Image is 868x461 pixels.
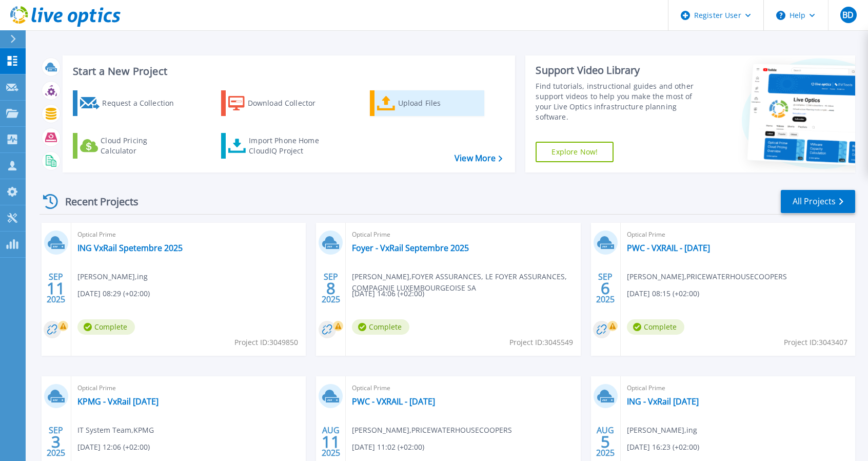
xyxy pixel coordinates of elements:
[627,319,684,335] span: Complete
[77,288,150,299] span: [DATE] 08:29 (+02:00)
[352,319,409,335] span: Complete
[596,270,615,307] div: SEP 2025
[77,319,135,335] span: Complete
[596,423,615,460] div: AUG 2025
[47,284,65,293] span: 11
[842,11,854,19] span: BD
[77,243,183,253] a: ING VxRail Spetembre 2025
[77,229,300,240] span: Optical Prime
[627,396,699,407] a: ING - VxRail [DATE]
[370,90,484,116] a: Upload Files
[249,136,329,156] div: Import Phone Home CloudIQ Project
[73,133,187,159] a: Cloud Pricing Calculator
[627,229,849,240] span: Optical Prime
[352,271,580,294] span: [PERSON_NAME] , FOYER ASSURANCES, LE FOYER ASSURANCES, COMPAGNIE LUXEMBOURGEOISE SA
[101,136,183,156] div: Cloud Pricing Calculator
[73,90,187,116] a: Request a Collection
[321,270,341,307] div: SEP 2025
[46,423,66,460] div: SEP 2025
[455,153,502,163] a: View More
[77,441,150,453] span: [DATE] 12:06 (+02:00)
[352,382,574,394] span: Optical Prime
[536,81,702,122] div: Find tutorials, instructional guides and other support videos to help you make the most of your L...
[77,425,154,436] span: IT System Team , KPMG
[352,243,469,253] a: Foyer - VxRail Septembre 2025
[536,142,614,162] a: Explore Now!
[77,382,300,394] span: Optical Prime
[627,243,710,253] a: PWC - VXRAIL - [DATE]
[627,441,699,453] span: [DATE] 16:23 (+02:00)
[784,337,847,348] span: Project ID: 3043407
[102,93,184,113] div: Request a Collection
[77,271,148,282] span: [PERSON_NAME] , ing
[221,90,336,116] a: Download Collector
[352,396,435,407] a: PWC - VXRAIL - [DATE]
[398,93,480,113] div: Upload Files
[234,337,298,348] span: Project ID: 3049850
[601,437,610,446] span: 5
[627,288,699,299] span: [DATE] 08:15 (+02:00)
[77,396,159,407] a: KPMG - VxRail [DATE]
[352,229,574,240] span: Optical Prime
[326,284,336,293] span: 8
[627,425,697,436] span: [PERSON_NAME] , ing
[352,425,512,436] span: [PERSON_NAME] , PRICEWATERHOUSECOOPERS
[627,382,849,394] span: Optical Prime
[73,66,502,77] h3: Start a New Project
[51,437,61,446] span: 3
[248,93,330,113] div: Download Collector
[322,437,340,446] span: 11
[352,288,424,299] span: [DATE] 14:06 (+02:00)
[321,423,341,460] div: AUG 2025
[46,270,66,307] div: SEP 2025
[627,271,787,282] span: [PERSON_NAME] , PRICEWATERHOUSECOOPERS
[40,189,152,214] div: Recent Projects
[536,64,702,77] div: Support Video Library
[601,284,610,293] span: 6
[509,337,573,348] span: Project ID: 3045549
[352,441,424,453] span: [DATE] 11:02 (+02:00)
[781,190,855,213] a: All Projects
